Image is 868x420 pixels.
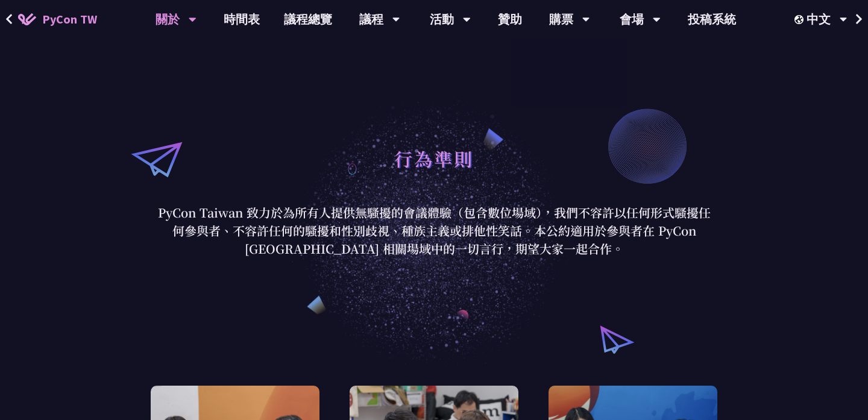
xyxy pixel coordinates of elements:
[394,140,474,177] h1: 行為準則
[6,4,109,34] a: PyCon TW
[18,13,36,25] img: Home icon of PyCon TW 2025
[154,204,714,258] p: PyCon Taiwan 致力於為所有人提供無騷擾的會議體驗（包含數位場域），我們不容許以任何形式騷擾任何參與者、不容許任何的騷擾和性別歧視、種族主義或排他性笑話。本公約適用於參與者在 PyCo...
[42,10,97,28] span: PyCon TW
[794,15,807,24] img: Locale Icon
